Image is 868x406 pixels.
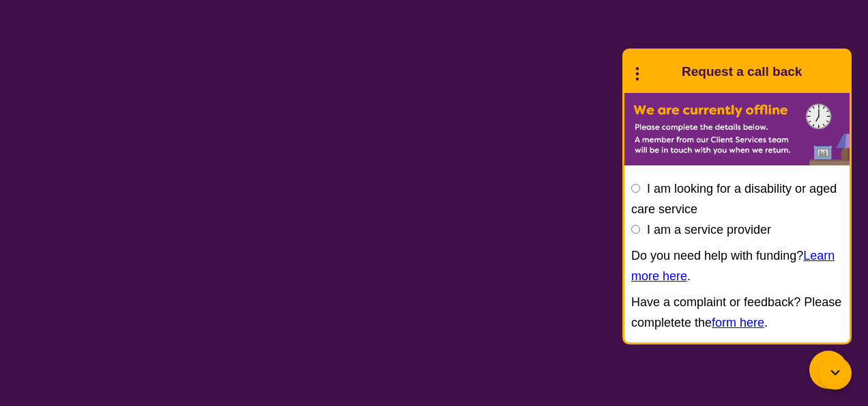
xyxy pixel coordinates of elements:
p: Do you need help with funding? . [631,245,843,286]
label: I am looking for a disability or aged care service [631,182,837,216]
p: Have a complaint or feedback? Please completete the . [631,292,843,333]
a: form here [712,316,764,329]
img: Karista offline chat form to request call back [624,93,850,165]
button: Channel Menu [809,351,848,389]
h1: Request a call back [682,62,802,82]
img: Karista [646,58,674,85]
label: I am a service provider [647,223,771,236]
